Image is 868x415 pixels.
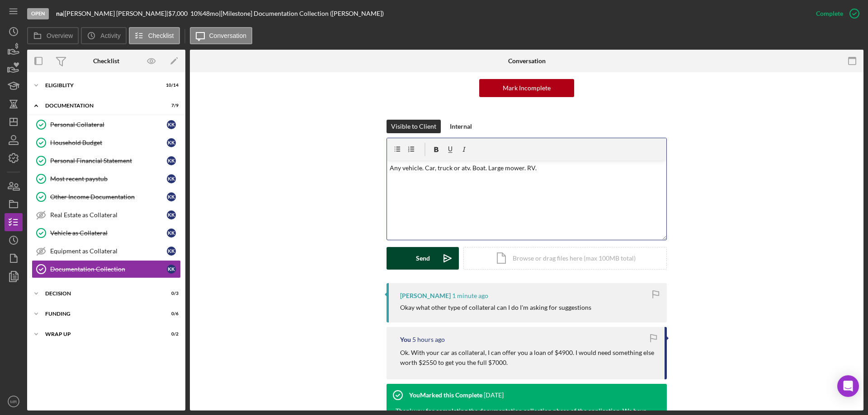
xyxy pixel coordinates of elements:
a: Real Estate as CollateralKK [32,206,181,224]
div: 10 % [190,10,203,17]
div: Okay what other type of collateral can I do I'm asking for suggestions [400,304,591,311]
label: Conversation [209,32,247,39]
div: K K [167,192,176,201]
div: Eligiblity [45,83,156,88]
div: Open Intercom Messenger [837,375,859,397]
button: Visible to Client [387,120,441,133]
div: K K [167,120,176,129]
div: Household Budget [50,139,167,146]
div: K K [167,156,176,165]
label: Checklist [148,32,174,39]
time: 2025-09-02 16:49 [484,392,504,399]
button: Internal [445,120,476,133]
div: | [Milestone] Documentation Collection ([PERSON_NAME]) [219,10,384,17]
button: MR [5,392,23,410]
div: K K [167,174,176,183]
text: MR [10,399,17,404]
div: 0 / 3 [162,291,179,296]
div: Other Income Documentation [50,193,167,201]
p: Ok. With your car as collateral, I can offer you a loan of $4900. I would need something else wor... [400,348,656,368]
div: You Marked this Complete [409,392,482,399]
div: Visible to Client [391,120,436,133]
div: Decision [45,291,156,296]
div: K K [167,265,176,274]
div: Internal [450,120,472,133]
time: 2025-09-03 20:12 [452,292,488,299]
b: na [56,9,63,17]
p: Any vehicle. Car, truck or atv. Boat. Large mower. RV. [390,163,664,173]
div: K K [167,228,176,238]
a: Other Income DocumentationKK [32,188,181,206]
button: Conversation [190,27,253,44]
button: Complete [807,5,863,23]
button: Mark Incomplete [479,79,574,97]
div: Personal Collateral [50,121,167,128]
div: Equipment as Collateral [50,247,167,255]
div: You [400,336,411,343]
a: Vehicle as CollateralKK [32,224,181,242]
div: Wrap up [45,331,156,337]
a: Documentation CollectionKK [32,260,181,278]
span: $7,000 [168,9,188,17]
div: Documentation Collection [50,266,167,273]
a: Household BudgetKK [32,134,181,152]
div: 7 / 9 [162,103,179,108]
div: | [56,10,65,17]
a: Personal Financial StatementKK [32,152,181,170]
div: Most recent paystub [50,175,167,182]
div: Funding [45,311,156,317]
time: 2025-09-03 15:21 [412,336,445,343]
div: K K [167,247,176,256]
div: Documentation [45,103,156,108]
div: Send [416,247,430,270]
div: K K [167,210,176,219]
label: Activity [100,32,120,39]
button: Checklist [129,27,180,44]
button: Activity [81,27,126,44]
div: Vehicle as Collateral [50,229,167,237]
div: 48 mo [203,10,219,17]
div: Open [27,8,49,19]
button: Overview [27,27,79,44]
div: 10 / 14 [162,83,179,88]
div: Checklist [93,57,119,65]
div: 0 / 2 [162,331,179,337]
div: [PERSON_NAME] [PERSON_NAME] | [65,10,168,17]
a: Personal CollateralKK [32,116,181,134]
div: Conversation [508,57,546,65]
button: Send [387,247,459,270]
div: Complete [816,5,843,23]
div: 0 / 6 [162,311,179,317]
div: Mark Incomplete [503,79,551,97]
a: Equipment as CollateralKK [32,242,181,260]
label: Overview [47,32,73,39]
a: Most recent paystubKK [32,170,181,188]
div: Personal Financial Statement [50,157,167,164]
div: Real Estate as Collateral [50,211,167,219]
div: [PERSON_NAME] [400,292,451,299]
div: K K [167,138,176,147]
